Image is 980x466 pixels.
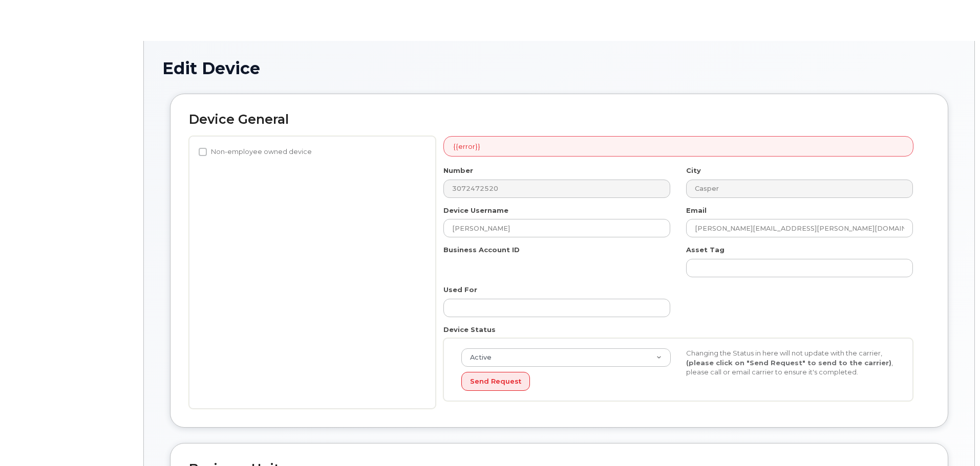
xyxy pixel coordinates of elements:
[686,206,707,215] label: Email
[443,245,520,255] label: Business Account ID
[443,136,913,157] div: {{error}}
[686,245,725,255] label: Asset Tag
[686,166,701,175] label: City
[199,148,207,156] input: Non-employee owned device
[199,146,312,158] label: Non-employee owned device
[443,285,477,295] label: Used For
[678,348,903,377] div: Changing the Status in here will not update with the carrier, , please call or email carrier to e...
[461,372,530,391] button: Send Request
[443,325,496,335] label: Device Status
[162,59,956,77] h1: Edit Device
[443,166,473,175] label: Number
[443,206,508,215] label: Device Username
[189,113,929,127] h2: Device General
[686,359,891,367] strong: (please click on "Send Request" to send to the carrier)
